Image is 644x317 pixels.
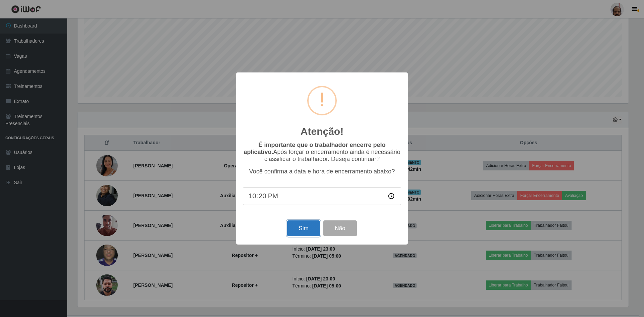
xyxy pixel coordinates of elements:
button: Não [323,220,357,236]
p: Após forçar o encerramento ainda é necessário classificar o trabalhador. Deseja continuar? [243,142,401,163]
p: Você confirma a data e hora de encerramento abaixo? [243,168,401,175]
button: Sim [287,220,320,236]
h2: Atenção! [301,125,343,138]
b: É importante que o trabalhador encerre pelo aplicativo. [244,142,385,155]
